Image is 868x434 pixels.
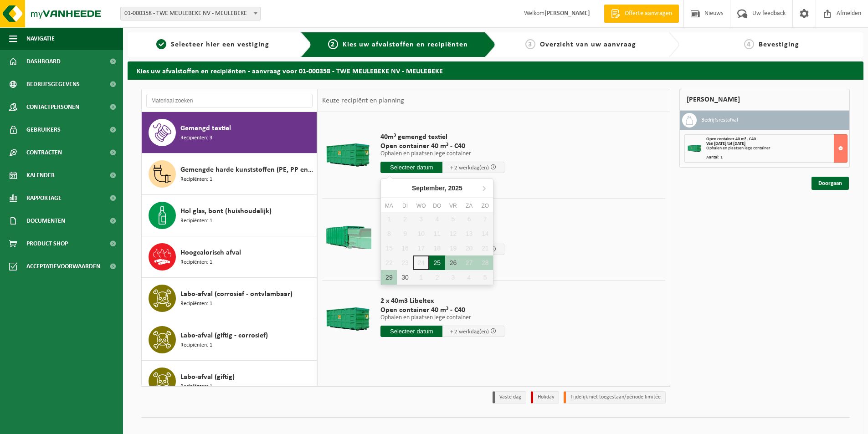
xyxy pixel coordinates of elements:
[381,270,397,285] div: 29
[180,372,235,383] span: Labo-afval (giftig)
[180,164,314,175] span: Gemengde harde kunststoffen (PE, PP en PVC), recycleerbaar (industrieel)
[26,187,62,209] span: Rapportage
[26,118,61,141] span: Gebruikers
[445,201,461,210] div: vr
[679,89,850,111] div: [PERSON_NAME]
[380,306,504,315] span: Open container 40 m³ - C40
[450,329,489,335] span: + 2 werkdag(en)
[604,5,679,23] a: Offerte aanvragen
[142,153,317,195] button: Gemengde harde kunststoffen (PE, PP en PVC), recycleerbaar (industrieel) Recipiënten: 1
[706,146,847,151] div: Ophalen en plaatsen lege container
[380,296,504,306] span: 2 x 40m3 Libeltex
[26,96,79,118] span: Contactpersonen
[180,175,212,184] span: Recipiënten: 1
[132,39,293,50] a: 1Selecteer hier een vestiging
[397,201,413,210] div: di
[146,94,313,107] input: Materiaal zoeken
[180,123,231,134] span: Gemengd textiel
[429,270,445,285] div: 2
[343,41,468,48] span: Kies uw afvalstoffen en recipiënten
[180,383,212,391] span: Recipiënten: 1
[142,361,317,402] button: Labo-afval (giftig) Recipiënten: 1
[450,165,489,171] span: + 2 werkdag(en)
[397,270,413,285] div: 30
[328,39,338,49] span: 2
[706,141,745,146] strong: Van [DATE] tot [DATE]
[180,206,272,217] span: Hol glas, bont (huishoudelijk)
[380,162,442,173] input: Selecteer datum
[26,141,62,164] span: Contracten
[26,209,65,232] span: Documenten
[812,177,849,190] a: Doorgaan
[26,255,100,278] span: Acceptatievoorwaarden
[445,255,461,270] div: 26
[180,247,241,258] span: Hoogcalorisch afval
[477,201,493,210] div: zo
[180,217,212,225] span: Recipiënten: 1
[142,236,317,278] button: Hoogcalorisch afval Recipiënten: 1
[413,270,429,285] div: 1
[759,41,799,48] span: Bevestiging
[706,155,847,160] div: Aantal: 1
[429,255,445,270] div: 25
[180,134,212,143] span: Recipiënten: 3
[461,201,477,210] div: za
[540,41,636,48] span: Overzicht van uw aanvraag
[706,137,756,142] span: Open container 40 m³ - C40
[26,73,80,96] span: Bedrijfsgegevens
[380,326,442,337] input: Selecteer datum
[180,330,268,341] span: Labo-afval (giftig - corrosief)
[128,61,863,79] h2: Kies uw afvalstoffen en recipiënten - aanvraag voor 01-000358 - TWE MEULEBEKE NV - MEULEBEKE
[120,7,261,20] span: 01-000358 - TWE MEULEBEKE NV - MEULEBEKE
[26,27,55,50] span: Navigatie
[380,142,504,151] span: Open container 40 m³ - C40
[744,39,754,49] span: 4
[381,201,397,210] div: ma
[142,195,317,236] button: Hol glas, bont (huishoudelijk) Recipiënten: 1
[180,341,212,350] span: Recipiënten: 1
[121,7,260,20] span: 01-000358 - TWE MEULEBEKE NV - MEULEBEKE
[413,201,429,210] div: wo
[564,391,666,403] li: Tijdelijk niet toegestaan/période limitée
[142,278,317,319] button: Labo-afval (corrosief - ontvlambaar) Recipiënten: 1
[180,258,212,267] span: Recipiënten: 1
[531,391,559,403] li: Holiday
[180,289,293,300] span: Labo-afval (corrosief - ontvlambaar)
[701,113,738,128] h3: Bedrijfsrestafval
[445,270,461,285] div: 3
[26,164,55,187] span: Kalender
[525,39,535,49] span: 3
[26,50,61,73] span: Dashboard
[544,10,590,17] strong: [PERSON_NAME]
[26,232,68,255] span: Product Shop
[142,319,317,361] button: Labo-afval (giftig - corrosief) Recipiënten: 1
[380,133,504,142] span: 40m³ gemengd textiel
[622,9,674,18] span: Offerte aanvragen
[142,112,317,153] button: Gemengd textiel Recipiënten: 3
[408,181,466,195] div: September,
[448,185,462,191] i: 2025
[171,41,269,48] span: Selecteer hier een vestiging
[380,315,504,321] p: Ophalen en plaatsen lege container
[318,89,409,112] div: Keuze recipiënt en planning
[493,391,526,403] li: Vaste dag
[180,300,212,308] span: Recipiënten: 1
[156,39,166,49] span: 1
[429,201,445,210] div: do
[380,151,504,157] p: Ophalen en plaatsen lege container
